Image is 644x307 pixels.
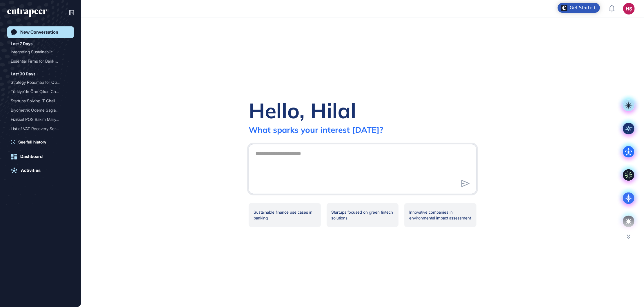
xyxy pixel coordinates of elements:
div: Last 7 Days [11,40,32,47]
a: Activities [7,165,74,176]
div: entrapeer-logo [7,8,47,17]
div: Türkiye'de Öne Çıkan Chat... [11,87,66,96]
div: Biyometrik Ödeme Sağlayıcı Türkiye Merkezli Startuplar [11,106,70,115]
div: Startups Solving IT Chall... [11,96,66,106]
div: Last 30 Days [11,70,35,77]
div: Open Get Started checklist [558,3,600,13]
div: Integrating Sustainability Applications for Bank Customers [11,47,70,57]
div: What sparks your interest [DATE]? [249,125,383,135]
div: Fiziksel POS Bakım Maliye... [11,115,66,124]
a: See full history [11,139,74,145]
div: Activities [21,168,41,173]
img: launcher-image-alternative-text [561,5,567,11]
div: Türkiye'de Öne Çıkan Chatbot Çözümleri Sunan Startuplar [11,87,70,96]
div: Strategy Roadmap for Quan... [11,78,66,87]
div: Essential Firms for Bank ... [11,57,66,66]
div: Strategy Roadmap for Quantum Adaptation in Banking [11,78,70,87]
a: New Conversation [7,26,74,38]
div: Biyometrik Ödeme Sağlayıc... [11,106,66,115]
button: HŞ [623,3,635,14]
a: Dashboard [7,151,74,162]
div: Sustainable finance use cases in banking [249,203,321,227]
div: Fiziksel POS Bakım Maliyetlerini Azaltan Startuplar [11,115,70,124]
div: Essential Firms for Bank Collaborations: Established and Startup Companies [11,57,70,66]
span: See full history [18,139,46,145]
div: Integrating Sustainabilit... [11,47,66,57]
div: Get Started [570,5,595,11]
div: Startups focused on green fintech solutions [327,203,399,227]
div: Startups Solving IT Challenges for Large Companies [11,96,70,106]
div: Hello, Hilal [249,97,356,123]
div: New Conversation [20,30,58,35]
div: Dashboard [20,154,43,159]
div: List of VAT Recovery Service Providers Similar to Revenir [11,124,70,133]
div: Innovative companies in environmental impact assessment [404,203,476,227]
div: List of VAT Recovery Serv... [11,124,66,133]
